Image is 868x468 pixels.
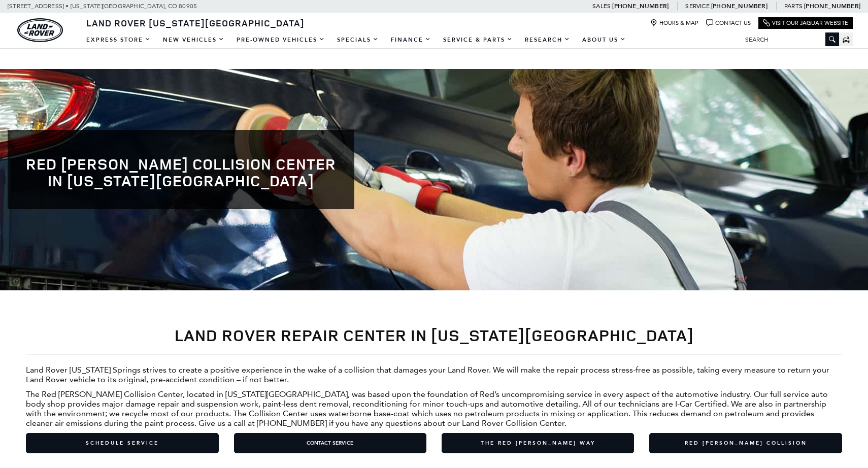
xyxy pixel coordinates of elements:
[23,155,339,189] h1: Red [PERSON_NAME] Collision Center in [US_STATE][GEOGRAPHIC_DATA]
[612,2,669,10] a: [PHONE_NUMBER]
[576,31,632,49] a: About Us
[157,31,230,49] a: New Vehicles
[80,31,632,49] nav: Main Navigation
[711,2,767,10] a: [PHONE_NUMBER]
[385,31,437,49] a: Finance
[230,31,331,49] a: Pre-Owned Vehicles
[649,433,842,453] a: Red [PERSON_NAME] Collision
[17,18,63,42] a: land-rover
[738,34,839,46] input: Search
[437,31,519,49] a: Service & Parts
[592,3,611,10] span: Sales
[706,19,751,27] a: Contact Us
[80,17,311,29] a: Land Rover [US_STATE][GEOGRAPHIC_DATA]
[804,2,860,10] a: [PHONE_NUMBER]
[442,433,634,453] a: The Red [PERSON_NAME] Way
[17,18,63,42] img: Land Rover
[685,3,709,10] span: Service
[784,3,803,10] span: Parts
[519,31,576,49] a: Research
[26,365,842,384] p: Land Rover [US_STATE] Springs strives to create a positive experience in the wake of a collision ...
[234,433,426,453] button: Contact Service
[763,19,848,27] a: Visit Our Jaguar Website
[26,433,218,453] a: SCHEDULE SERVICE
[86,17,305,29] span: Land Rover [US_STATE][GEOGRAPHIC_DATA]
[26,326,842,344] h2: Land Rover Repair Center in [US_STATE][GEOGRAPHIC_DATA]
[331,31,385,49] a: Specials
[8,3,197,10] a: [STREET_ADDRESS] • [US_STATE][GEOGRAPHIC_DATA], CO 80905
[650,19,698,27] a: Hours & Map
[80,31,157,49] a: EXPRESS STORE
[26,389,842,428] p: The Red [PERSON_NAME] Collision Center, located in [US_STATE][GEOGRAPHIC_DATA], was based upon th...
